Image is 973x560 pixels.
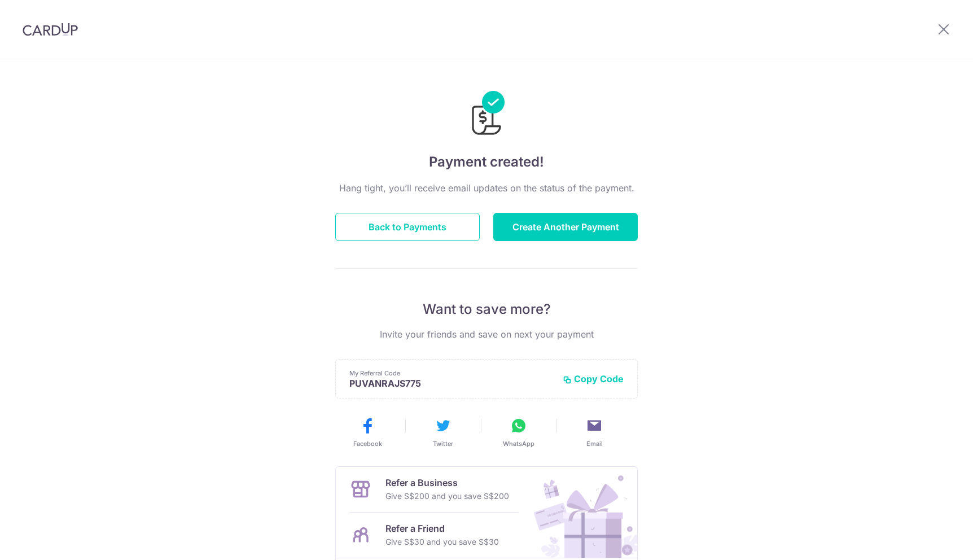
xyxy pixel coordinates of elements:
[503,439,534,448] span: WhatsApp
[335,213,480,241] button: Back to Payments
[23,23,78,36] img: CardUp
[385,522,499,535] p: Refer a Friend
[485,417,552,448] button: WhatsApp
[563,373,624,384] button: Copy Code
[433,439,453,448] span: Twitter
[493,213,638,241] button: Create Another Payment
[385,535,499,549] p: Give S$30 and you save S$30
[349,378,554,389] p: PUVANRAJS775
[335,152,638,172] h4: Payment created!
[335,181,638,195] p: Hang tight, you’ll receive email updates on the status of the payment.
[335,327,638,341] p: Invite your friends and save on next your payment
[410,417,476,448] button: Twitter
[334,417,401,448] button: Facebook
[385,489,509,503] p: Give S$200 and you save S$200
[335,300,638,318] p: Want to save more?
[349,369,554,378] p: My Referral Code
[561,417,628,448] button: Email
[385,476,509,489] p: Refer a Business
[468,91,505,138] img: Payments
[586,439,603,448] span: Email
[353,439,382,448] span: Facebook
[523,467,637,558] img: Refer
